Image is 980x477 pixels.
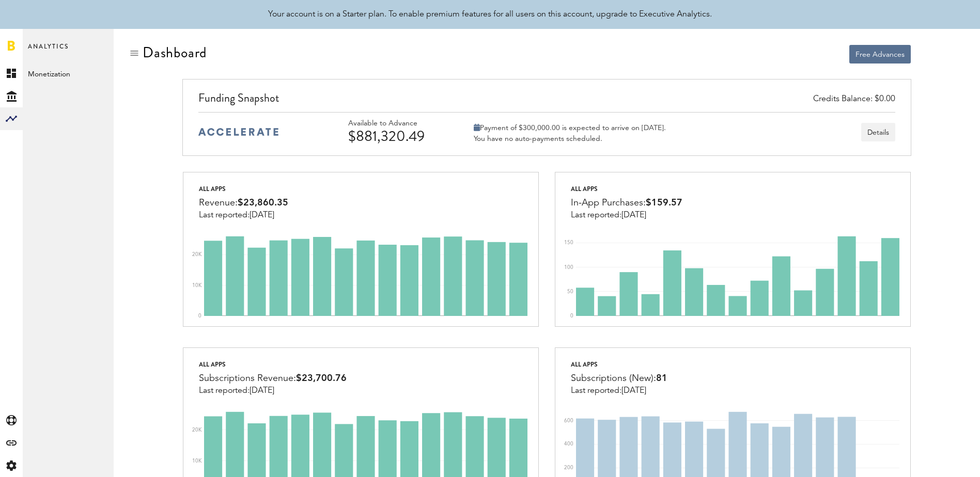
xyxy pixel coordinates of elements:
[192,458,202,464] text: 10K
[199,195,288,211] div: Revenue:
[238,198,288,208] span: $23,860.35
[849,45,911,63] button: Free Advances
[199,211,288,220] div: Last reported:
[571,358,667,371] div: All apps
[564,240,573,245] text: 150
[250,387,274,395] span: [DATE]
[143,44,207,61] div: Dashboard
[192,427,202,433] text: 20K
[348,128,446,145] div: $881,320.49
[199,183,288,195] div: All apps
[571,195,682,211] div: In-App Purchases:
[900,446,970,472] iframe: Opens a widget where you can find more information
[199,371,347,386] div: Subscriptions Revenue:
[813,93,895,105] div: Credits Balance: $0.00
[564,465,573,470] text: 200
[198,128,278,136] img: accelerate-medium-blue-logo.svg
[250,211,274,219] span: [DATE]
[567,289,573,294] text: 50
[474,134,666,144] div: You have no auto-payments scheduled.
[199,386,347,395] div: Last reported:
[192,283,202,288] text: 10K
[199,358,347,371] div: All apps
[570,313,573,319] text: 0
[571,183,682,195] div: All apps
[646,198,682,208] span: $159.57
[621,211,646,219] span: [DATE]
[564,418,573,423] text: 600
[28,40,69,62] span: Analytics
[564,265,573,270] text: 100
[571,211,682,220] div: Last reported:
[621,387,646,395] span: [DATE]
[23,62,114,85] a: Monetization
[571,386,667,395] div: Last reported:
[564,441,573,447] text: 400
[296,374,347,383] span: $23,700.76
[198,313,201,319] text: 0
[656,374,667,383] span: 81
[348,119,446,128] div: Available to Advance
[198,90,895,112] div: Funding Snapshot
[571,371,667,386] div: Subscriptions (New):
[268,8,712,21] div: Your account is on a Starter plan. To enable premium features for all users on this account, upgr...
[474,123,666,133] div: Payment of $300,000.00 is expected to arrive on [DATE].
[861,123,895,141] button: Details
[192,252,202,257] text: 20K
